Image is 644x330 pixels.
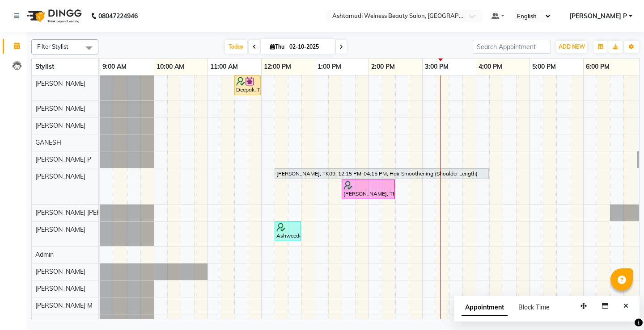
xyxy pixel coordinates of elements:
span: Thu [268,43,287,50]
b: 08047224946 [98,4,138,29]
span: [PERSON_NAME] [35,79,85,88]
div: [PERSON_NAME], TK12, 01:30 PM-02:30 PM, Aroma Pedicure [343,181,394,198]
span: [PERSON_NAME] [35,172,85,180]
a: 11:00 AM [208,60,240,73]
span: Stylist [35,63,54,71]
a: 6:00 PM [584,60,612,73]
span: [PERSON_NAME] P [569,12,627,21]
a: 2:00 PM [369,60,397,73]
span: ADD NEW [559,43,585,50]
span: [PERSON_NAME] [35,318,85,326]
span: [PERSON_NAME] [35,121,85,129]
span: Block Time [518,303,550,311]
input: Search Appointment [473,40,551,54]
span: Appointment [462,300,508,316]
div: Deepak, TK04, 11:30 AM-12:00 PM, [DEMOGRAPHIC_DATA] Normal Hair Cut [235,77,260,94]
span: [PERSON_NAME] P [35,155,91,163]
span: [PERSON_NAME] [35,284,85,292]
span: [PERSON_NAME] [PERSON_NAME] [35,209,137,217]
span: [PERSON_NAME] [35,267,85,276]
div: [PERSON_NAME], TK09, 12:15 PM-04:15 PM, Hair Smoothening (Shoulder Length) [275,170,488,178]
span: GANESH [35,138,61,146]
button: ADD NEW [556,41,587,53]
span: Today [225,40,247,54]
a: 9:00 AM [100,60,129,73]
span: [PERSON_NAME] M [35,301,93,309]
button: Close [619,299,632,313]
a: 12:00 PM [262,60,293,73]
span: [PERSON_NAME] [35,104,85,113]
img: logo [23,4,84,29]
a: 5:00 PM [530,60,558,73]
span: Admin [35,251,54,259]
div: Ashweeda, TK07, 12:15 PM-12:45 PM, Blow Dry Setting [275,223,300,240]
a: 10:00 AM [154,60,186,73]
span: Filter Stylist [37,43,68,50]
span: [PERSON_NAME] [35,226,85,234]
a: 3:00 PM [423,60,451,73]
a: 4:00 PM [476,60,504,73]
input: 2025-10-02 [287,40,331,54]
a: 1:00 PM [315,60,343,73]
